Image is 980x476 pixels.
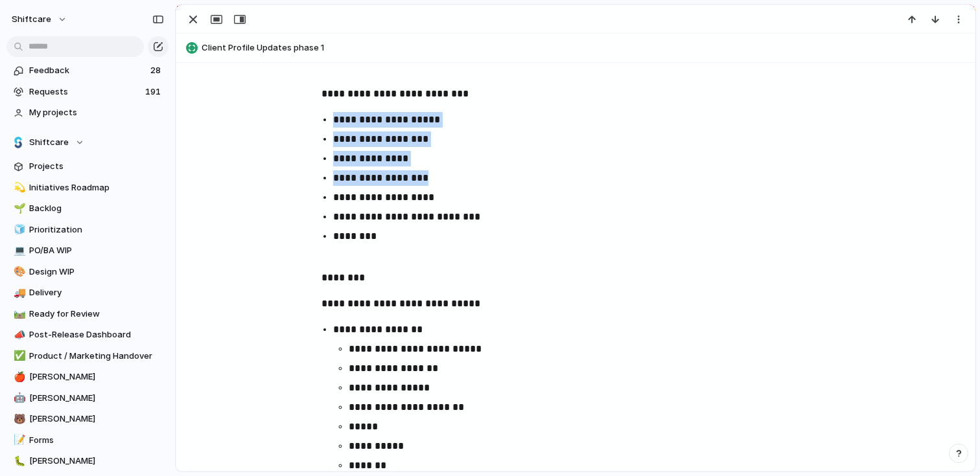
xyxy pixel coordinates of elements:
[29,370,164,383] span: [PERSON_NAME]
[6,389,169,408] a: 🤖[PERSON_NAME]
[6,61,169,80] a: Feedback28
[6,103,169,122] a: My projects
[6,409,169,429] a: 🐻[PERSON_NAME]
[29,350,164,363] span: Product / Marketing Handover
[6,241,169,260] a: 💻PO/BA WIP
[6,325,169,345] a: 📣Post-Release Dashboard
[14,306,23,321] div: 🛤️
[6,9,74,30] button: shiftcare
[29,286,164,299] span: Delivery
[6,367,169,387] a: 🍎[PERSON_NAME]
[12,370,25,383] button: 🍎
[12,328,25,341] button: 📣
[6,157,169,176] a: Projects
[12,350,25,363] button: ✅
[12,434,25,447] button: 📝
[14,454,23,469] div: 🐛
[29,136,69,149] span: Shiftcare
[14,328,23,343] div: 📣
[182,38,969,58] button: Client Profile Updates phase 1
[6,262,169,282] a: 🎨Design WIP
[202,41,969,54] span: Client Profile Updates phase 1
[14,433,23,448] div: 📝
[29,308,164,321] span: Ready for Review
[29,181,164,194] span: Initiatives Roadmap
[14,391,23,405] div: 🤖
[6,178,169,198] a: 💫Initiatives Roadmap
[29,413,164,425] span: [PERSON_NAME]
[6,346,169,366] a: ✅Product / Marketing Handover
[6,133,169,152] button: Shiftcare
[150,64,163,77] span: 28
[29,392,164,405] span: [PERSON_NAME]
[29,85,141,98] span: Requests
[6,451,169,471] a: 🐛[PERSON_NAME]
[29,266,164,278] span: Design WIP
[14,348,23,363] div: ✅
[12,392,25,405] button: 🤖
[29,455,164,468] span: [PERSON_NAME]
[29,434,164,447] span: Forms
[6,431,169,450] a: 📝Forms
[14,180,23,195] div: 💫
[12,308,25,321] button: 🛤️
[14,412,23,427] div: 🐻
[14,222,23,237] div: 🧊
[14,370,23,385] div: 🍎
[29,160,164,173] span: Projects
[14,264,23,279] div: 🎨
[6,199,169,218] a: 🌱Backlog
[6,304,169,324] a: 🛤️Ready for Review
[12,244,25,257] button: 💻
[14,244,23,258] div: 💻
[14,286,23,300] div: 🚚
[29,328,164,341] span: Post-Release Dashboard
[14,201,23,216] div: 🌱
[12,266,25,278] button: 🎨
[145,85,163,98] span: 191
[12,181,25,194] button: 💫
[6,220,169,240] a: 🧊Prioritization
[29,244,164,257] span: PO/BA WIP
[12,13,51,26] span: shiftcare
[6,283,169,302] a: 🚚Delivery
[29,202,164,215] span: Backlog
[29,223,164,236] span: Prioritization
[12,223,25,236] button: 🧊
[12,202,25,215] button: 🌱
[12,286,25,299] button: 🚚
[29,64,146,77] span: Feedback
[12,413,25,425] button: 🐻
[29,106,164,119] span: My projects
[12,455,25,468] button: 🐛
[6,82,169,102] a: Requests191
